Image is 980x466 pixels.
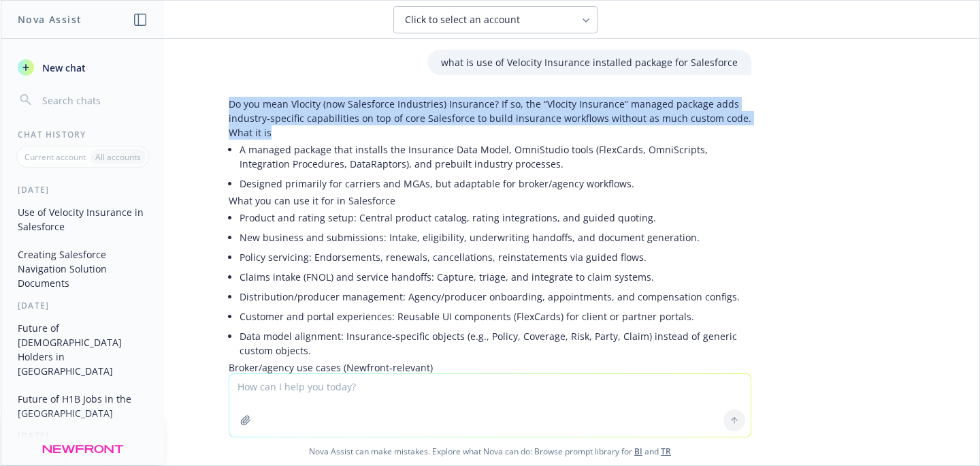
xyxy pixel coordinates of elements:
[229,360,751,375] p: Broker/agency use cases (Newfront‑relevant)
[12,243,153,294] button: Creating Salesforce Navigation Solution Documents
[1,184,164,196] div: [DATE]
[240,326,751,360] li: Data model alignment: Insurance‑specific objects (e.g., Policy, Coverage, Risk, Party, Claim) ins...
[12,317,153,382] button: Future of [DEMOGRAPHIC_DATA] Holders in [GEOGRAPHIC_DATA]
[95,151,141,163] p: All accounts
[393,6,598,33] button: Click to select an account
[1,300,164,311] div: [DATE]
[240,208,751,228] li: Product and rating setup: Central product catalog, rating integrations, and guided quoting.
[441,55,738,69] p: what is use of Velocity Insurance installed package for Salesforce
[229,97,751,125] p: Do you mean Vlocity (now Salesforce Industries) Insurance? If so, the “Vlocity Insurance” managed...
[405,13,520,27] span: Click to select an account
[229,125,751,140] p: What it is
[240,228,751,247] li: New business and submissions: Intake, eligibility, underwriting handoffs, and document generation.
[240,267,751,287] li: Claims intake (FNOL) and service handoffs: Capture, triage, and integrate to claim systems.
[12,388,153,424] button: Future of H1B Jobs in the [GEOGRAPHIC_DATA]
[24,151,86,163] p: Current account
[6,437,974,465] span: Nova Assist can make mistakes. Explore what Nova can do: Browse prompt library for and
[12,55,153,80] button: New chat
[240,247,751,267] li: Policy servicing: Endorsements, renewals, cancellations, reinstatements via guided flows.
[39,61,86,75] span: New chat
[240,174,751,193] li: Designed primarily for carriers and MGAs, but adaptable for broker/agency workflows.
[240,307,751,326] li: Customer and portal experiences: Reusable UI components (FlexCards) for client or partner portals.
[1,129,164,140] div: Chat History
[18,12,82,27] h1: Nova Assist
[240,140,751,174] li: A managed package that installs the Insurance Data Model, OmniStudio tools (FlexCards, OmniScript...
[1,430,164,441] div: [DATE]
[240,287,751,307] li: Distribution/producer management: Agency/producer onboarding, appointments, and compensation conf...
[661,446,671,457] a: TR
[39,91,148,110] input: Search chats
[12,201,153,238] button: Use of Velocity Insurance in Salesforce
[634,446,642,457] a: BI
[229,193,751,208] p: What you can use it for in Salesforce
